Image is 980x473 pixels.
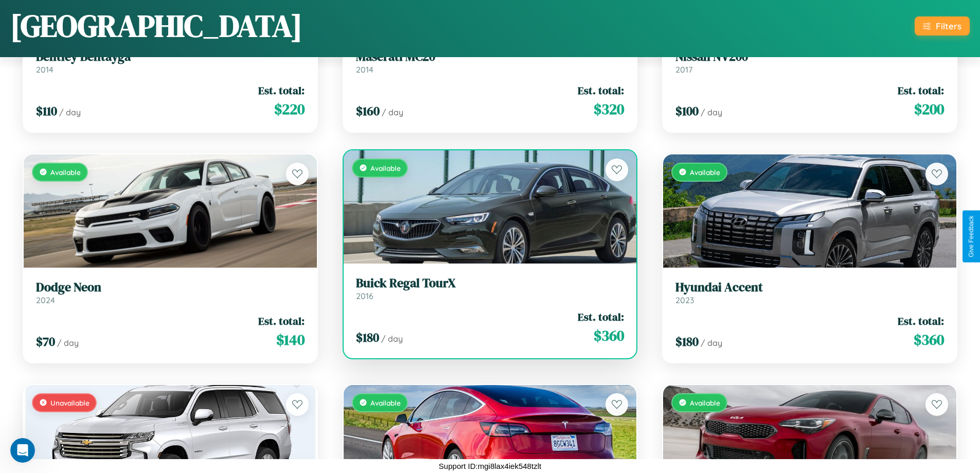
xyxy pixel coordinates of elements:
a: Dodge Neon2024 [36,280,305,305]
a: Buick Regal TourX2016 [356,276,625,301]
h3: Buick Regal TourX [356,276,625,291]
span: / day [382,107,403,117]
span: $ 220 [274,99,305,119]
a: Maserati MC202014 [356,49,625,75]
span: Unavailable [50,398,90,407]
span: / day [59,107,81,117]
h3: Nissan NV200 [675,49,944,64]
div: Filters [936,21,961,31]
span: Available [690,168,720,177]
span: Available [370,398,401,407]
span: Est. total: [578,309,624,324]
span: Est. total: [258,83,305,98]
a: Nissan NV2002017 [675,49,944,75]
span: Available [370,164,401,172]
span: Available [50,168,81,177]
a: Bentley Bentayga2014 [36,49,305,75]
span: / day [701,107,722,117]
span: / day [701,338,722,348]
span: $ 320 [594,99,624,119]
span: 2023 [675,295,694,305]
button: Filters [915,16,970,36]
span: $ 360 [914,329,944,350]
h3: Maserati MC20 [356,49,625,64]
span: Available [690,398,720,407]
span: $ 180 [675,333,699,350]
span: / day [381,334,403,344]
span: Est. total: [898,313,944,328]
span: $ 70 [36,333,55,350]
span: 2014 [356,64,373,75]
h3: Bentley Bentayga [36,49,305,64]
span: Est. total: [578,83,624,98]
span: 2014 [36,64,54,75]
span: 2017 [675,64,692,75]
a: Hyundai Accent2023 [675,280,944,305]
span: $ 360 [594,325,624,346]
span: $ 100 [675,102,699,119]
h3: Dodge Neon [36,280,305,295]
span: Est. total: [898,83,944,98]
span: Est. total: [258,313,305,328]
h1: [GEOGRAPHIC_DATA] [10,5,302,47]
iframe: Intercom live chat [10,438,35,463]
div: Give Feedback [968,216,975,257]
span: / day [57,338,79,348]
span: $ 140 [276,329,305,350]
span: 2016 [356,291,373,301]
span: 2024 [36,295,55,305]
span: $ 110 [36,102,57,119]
p: Support ID: mgi8lax4iek548tzlt [439,459,541,473]
span: $ 180 [356,329,379,346]
span: $ 200 [914,99,944,119]
span: $ 160 [356,102,380,119]
h3: Hyundai Accent [675,280,944,295]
